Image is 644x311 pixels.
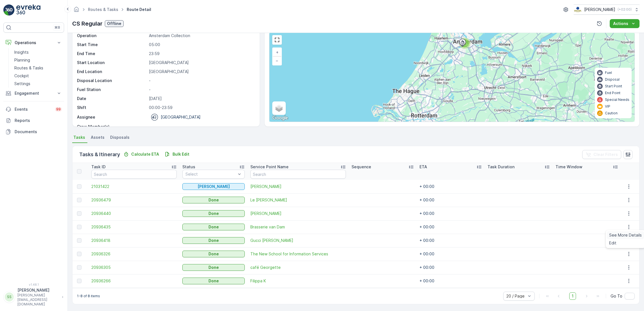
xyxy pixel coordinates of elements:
div: Toggle Row Selected [77,198,81,202]
span: v 1.48.1 [3,283,64,286]
p: Tasks & Itinerary [79,151,120,158]
td: + 00:00 [417,193,485,207]
button: Geen Afval [182,183,245,190]
p: Caution [605,111,618,115]
p: Service Point Name [250,164,289,170]
td: + 00:00 [417,180,485,193]
p: Events [15,106,52,112]
div: Toggle Row Selected [77,238,81,243]
button: SS[PERSON_NAME][PERSON_NAME][EMAIL_ADDRESS][DOMAIN_NAME] [3,287,64,307]
a: Settings [12,80,64,88]
a: café Georgette [250,265,346,270]
span: Tasks [73,135,85,140]
p: CS Regular [72,19,103,28]
div: Toggle Row Selected [77,252,81,256]
p: Sequence [352,164,371,170]
button: Actions [610,19,640,28]
a: 20936418 [91,238,177,243]
a: Reports [3,115,64,126]
p: Done [208,238,219,243]
td: + 00:00 [417,274,485,288]
p: ⌘B [55,25,60,30]
a: Gucci P.C. Hooftstraat [250,238,346,243]
span: Assets [91,135,105,140]
div: Toggle Row Selected [77,279,81,283]
div: Toggle Row Selected [77,265,81,270]
span: Disposals [110,135,130,140]
p: Done [208,211,219,216]
a: 20936440 [91,211,177,216]
p: End Time [77,51,147,56]
a: 20936435 [91,224,177,230]
a: 20936479 [91,197,177,203]
a: View Fullscreen [273,36,281,44]
a: See More Details [607,231,644,239]
td: + 00:00 [417,220,485,234]
p: Done [208,224,219,230]
a: Layers [273,102,285,114]
p: 1-8 of 8 items [77,294,100,298]
p: Time Window [555,164,582,170]
a: 20936266 [91,278,177,284]
p: [DATE] [149,96,253,101]
p: Bulk Edit [173,151,189,157]
a: Events99 [3,104,64,115]
p: Disposal Location [77,78,147,83]
p: Routes & Tasks [14,65,43,71]
p: Actions [613,21,628,26]
p: Cockpit [14,73,29,79]
span: 20936326 [91,251,177,257]
div: Toggle Row Selected [77,225,81,229]
input: Search [250,170,346,179]
span: Gucci [PERSON_NAME] [250,238,346,243]
p: Fuel Station [77,87,147,92]
p: Crew Member(s) [77,124,147,130]
p: Status [182,164,195,170]
p: [PERSON_NAME][EMAIL_ADDRESS][DOMAIN_NAME] [17,293,59,307]
a: Open this area in Google Maps (opens a new window) [271,114,289,122]
a: Filippa K [250,278,346,284]
img: logo [3,4,15,16]
span: − [276,58,278,63]
button: Done [182,278,245,284]
p: VIP [605,104,610,109]
p: Disposal [605,77,620,82]
p: - [149,87,253,92]
p: [GEOGRAPHIC_DATA] [149,60,253,65]
p: [PERSON_NAME] [198,184,230,189]
a: 21031422 [91,184,177,189]
p: Shift [77,105,147,110]
p: 00:00-23:59 [149,105,253,110]
p: Date [77,96,147,101]
input: Search [91,170,177,179]
p: Special Needs [605,97,629,102]
a: 20936305 [91,265,177,270]
span: [PERSON_NAME] [250,184,346,189]
div: 0 [269,32,634,122]
p: End Location [77,69,147,74]
button: Done [182,197,245,203]
a: Batoni Khinkali [250,184,346,189]
button: Done [182,251,245,257]
p: [GEOGRAPHIC_DATA] [161,114,201,120]
span: Go To [611,293,622,299]
p: ETA [419,164,427,170]
p: Task Duration [487,164,514,170]
button: Bulk Edit [162,151,192,158]
p: [PERSON_NAME] [584,7,615,12]
p: 23:59 [149,51,253,56]
button: [PERSON_NAME](+02:00) [574,4,640,15]
img: Google [271,114,289,122]
p: Operations [15,40,53,46]
td: + 00:00 [417,207,485,220]
span: + [276,50,278,55]
p: Done [208,251,219,257]
a: The New School for Information Services [250,251,346,257]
